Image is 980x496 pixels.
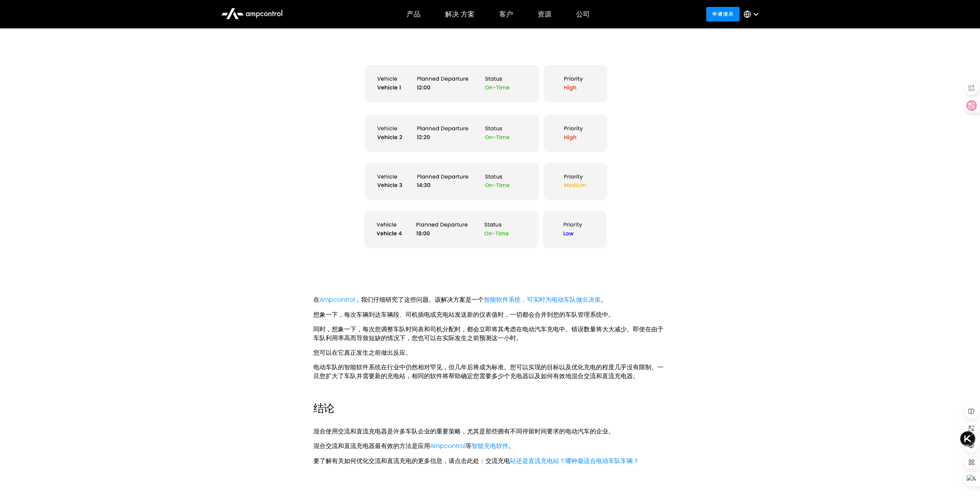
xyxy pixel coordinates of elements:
div: 资源 [538,10,551,18]
font: 在 ，我们仔细研究了这些问题。该解决方案是一个 。 [313,295,607,304]
font: 结论 [313,401,334,416]
a: Ampcontrol [319,295,355,304]
div: 客户 [499,10,513,18]
font: 同时，想象一下，每次您调整车队时间表和司机分配时，都会立即将其考虑在电动汽车充电中。错误数量将大大减少。即使在由于车队利用率高而导致短缺的情况下，您也可以在实际发生之前预测这一小时。 [313,325,664,342]
a: 智能软件系统，可实时为电动车队做出决策 [484,295,601,304]
a: 智能充电软件 [472,441,508,450]
font: 电动车队的智能软件系统在行业中仍然相对罕见，但几年后将成为标准。您可以实现的目标以及优化充电的程度几乎没有限制。一旦您扩大了车队并需要新的充电站，相同的软件将帮助确定您需要多少个充电器以及如何有... [313,363,664,380]
a: 申请演示 [706,7,740,21]
div: 解决 方案 [445,10,475,18]
div: 公司 [576,10,590,18]
p: 要了解有关如何优化交流和直流充电的更多信息，请点击此处：交流充电 [313,457,667,465]
div: 产品 [407,10,420,18]
p: 混合交流和直流充电器最有效的方法是应用 等 。 [313,442,667,450]
p: 您可以在它真正发生之前做出反应。 [313,349,667,357]
font: 想象一下，每次车辆到达车辆段、司机插电或充电站发送新的仪表值时，一切都会合并到您的车队管理系统中。 [313,310,614,319]
a: Ampcontrol [430,441,465,450]
font: 混合使用交流和直流充电器是许多车队企业的重要策略，尤其是那些拥有不同停留时间要求的电动汽车的企业。 [313,427,614,436]
a: 站还是直流充电站？哪种最适合电动车队车辆？ [510,456,639,465]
